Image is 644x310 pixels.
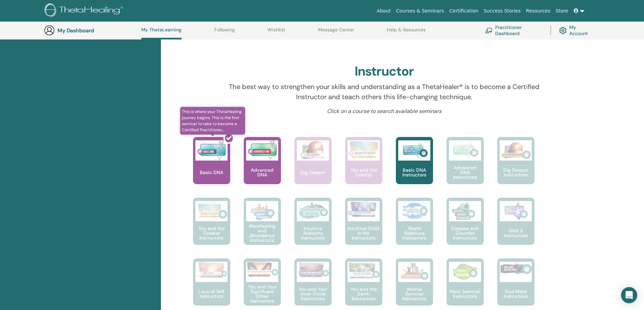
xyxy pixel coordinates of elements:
[195,140,228,161] img: Basic DNA
[447,198,484,258] a: Disease and Disorder Instructors Disease and Disorder Instructors
[559,25,567,36] img: cog.svg
[449,140,481,161] img: Advanced DNA Instructors
[298,170,328,175] p: Dig Deeper
[447,137,484,198] a: Advanced DNA Instructors Advanced DNA Instructors
[193,137,230,198] a: This is where your ThetaHealing journey begins. This is the first seminar to take to become a Cer...
[396,137,433,198] a: Basic DNA Instructors Basic DNA Instructors
[497,198,534,258] a: DNA 3 Instructors DNA 3 Instructors
[447,5,481,17] a: Certification
[294,137,332,198] a: Dig Deeper Dig Deeper
[398,262,430,282] img: Animal Seminar Instructors
[393,5,447,17] a: Courses & Seminars
[345,168,382,177] p: You and the Creator
[193,198,230,258] a: You and the Creator Instructors You and the Creator Instructors
[244,198,281,258] a: Manifesting and Abundance Instructors Manifesting and Abundance Instructors
[355,64,414,79] h2: Instructor
[244,224,281,243] p: Manifesting and Abundance Instructors
[396,226,433,240] p: World Relations Instructors
[553,5,571,17] a: Store
[246,140,278,161] img: Advanced DNA
[44,25,55,36] img: generic-user-icon.jpg
[396,168,433,177] p: Basic DNA Instructors
[294,226,332,240] p: Intuitive Anatomy Instructors
[345,137,382,198] a: You and the Creator You and the Creator
[345,287,382,301] p: You and the Earth Instructors
[192,26,220,54] p: Practitioner
[447,226,484,240] p: Disease and Disorder Instructors
[246,262,278,277] img: You and Your Significant Other Instructors
[244,284,281,303] p: You and Your Significant Other Instructors
[548,26,576,54] p: Certificate of Science
[447,289,484,299] p: Plant Seminar Instructors
[429,26,458,54] p: Master
[396,287,433,301] p: Animal Seminar Instructors
[387,27,426,38] a: Help & Resources
[500,201,532,221] img: DNA 3 Instructors
[267,27,285,38] a: Wishlist
[497,168,534,177] p: Dig Deeper Instructors
[398,140,430,161] img: Basic DNA Instructors
[497,137,534,198] a: Dig Deeper Instructors Dig Deeper Instructors
[621,287,637,303] div: Open Intercom Messenger
[497,289,534,299] p: Soul Mate Instructors
[294,198,332,258] a: Intuitive Anatomy Instructors Intuitive Anatomy Instructors
[141,27,182,39] a: My ThetaLearning
[449,201,481,221] img: Disease and Disorder Instructors
[348,262,380,279] img: You and the Earth Instructors
[57,27,125,34] h3: My Dashboard
[195,262,228,278] img: Love of Self Instructors
[485,23,542,38] a: Practitioner Dashboard
[396,198,433,258] a: World Relations Instructors World Relations Instructors
[348,201,380,218] img: Intuitive Child In Me Instructors
[523,5,553,17] a: Resources
[297,262,329,278] img: You and Your Inner Circle Instructors
[311,26,339,54] p: Instructor
[195,201,228,221] img: You and the Creator Instructors
[559,23,593,38] a: My Account
[497,228,534,238] p: DNA 3 Instructors
[223,107,546,115] p: Click on a course to search available seminars
[500,140,532,161] img: Dig Deeper Instructors
[193,226,230,240] p: You and the Creator Instructors
[345,198,382,258] a: Intuitive Child In Me Instructors Intuitive Child In Me Instructors
[345,226,382,240] p: Intuitive Child In Me Instructors
[180,107,245,135] span: This is where your ThetaHealing journey begins. This is the first seminar to take to become a Cer...
[297,201,329,221] img: Intuitive Anatomy Instructors
[294,287,332,301] p: You and Your Inner Circle Instructors
[223,82,546,102] p: The best way to strengthen your skills and understanding as a ThetaHealer® is to become a Certifi...
[481,5,523,17] a: Success Stories
[447,165,484,179] p: Advanced DNA Instructors
[244,137,281,198] a: Advanced DNA Advanced DNA
[246,201,278,221] img: Manifesting and Abundance Instructors
[485,28,493,33] img: chalkboard-teacher.svg
[193,289,230,299] p: Love of Self Instructors
[214,27,235,38] a: Following
[297,140,329,161] img: Dig Deeper
[374,5,393,17] a: About
[348,140,380,159] img: You and the Creator
[398,201,430,221] img: World Relations Instructors
[244,168,281,177] p: Advanced DNA
[318,27,354,38] a: Message Center
[449,262,481,282] img: Plant Seminar Instructors
[500,262,532,276] img: Soul Mate Instructors
[45,3,125,19] img: logo.png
